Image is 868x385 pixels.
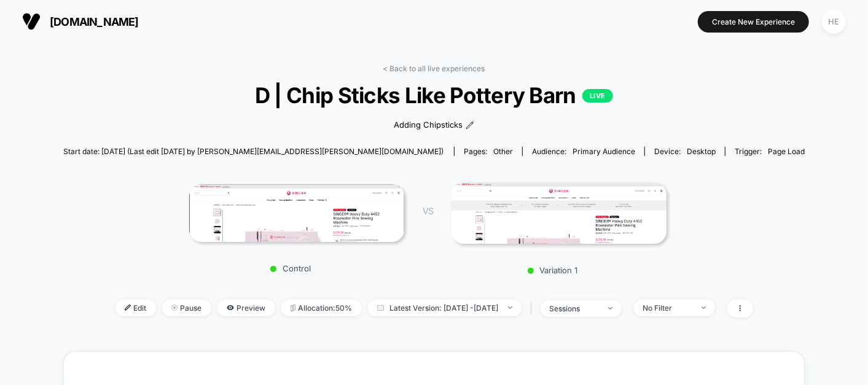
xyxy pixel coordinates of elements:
p: LIVE [582,89,613,103]
div: No Filter [643,303,692,313]
span: Preview [217,300,275,316]
img: end [171,305,178,311]
span: Latest Version: [DATE] - [DATE] [368,300,522,316]
span: Edit [115,300,156,316]
button: [DOMAIN_NAME] [18,12,143,31]
span: Primary Audience [573,147,635,156]
img: edit [125,305,131,311]
span: Pause [162,300,211,316]
span: D | Chip Sticks Like Pottery Barn [100,82,768,108]
span: | [528,300,541,317]
p: Control [183,263,398,273]
div: Trigger: [735,147,805,156]
img: Variation 1 main [452,182,667,244]
p: Variation 1 [445,265,660,275]
img: end [702,306,706,309]
span: VS [423,206,432,216]
span: Allocation: 50% [281,300,362,316]
a: < Back to all live experiences [383,64,485,73]
span: [DOMAIN_NAME] [50,15,139,28]
span: Page Load [768,147,805,156]
span: other [493,147,513,156]
img: end [508,306,512,309]
img: Control main [189,184,404,242]
span: Adding Chipsticks [394,119,463,131]
div: Pages: [464,147,513,156]
img: rebalance [291,305,295,311]
img: end [608,307,612,309]
img: Visually logo [22,12,41,31]
span: Start date: [DATE] (Last edit [DATE] by [PERSON_NAME][EMAIL_ADDRESS][PERSON_NAME][DOMAIN_NAME]) [63,147,444,156]
div: sessions [550,304,599,313]
span: desktop [687,147,716,156]
img: calendar [377,305,384,311]
button: Create New Experience [698,11,809,33]
div: Audience: [532,147,635,156]
button: HE [818,9,850,34]
span: Device: [644,147,725,156]
div: HE [822,10,846,34]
